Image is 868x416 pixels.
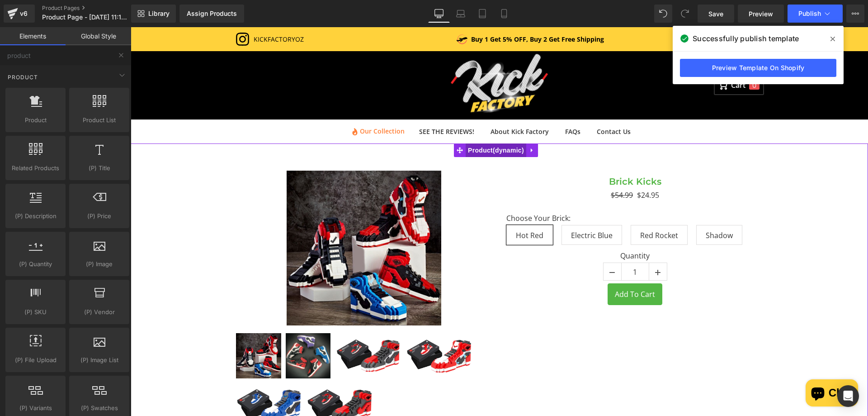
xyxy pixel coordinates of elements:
[72,403,127,413] span: (P) Swatches
[176,356,242,401] img: Brick Kicks
[472,5,493,23] a: Tablet
[654,5,672,23] button: Undo
[8,211,63,221] span: (P) Description
[428,5,450,23] a: Desktop
[66,27,131,45] a: Global Style
[376,187,633,198] label: Choose Your Brick:
[204,306,271,351] img: Brick Kicks
[229,100,274,108] span: Our Collection
[385,198,413,217] span: Hot Red
[72,211,127,221] span: (P) Price
[708,9,723,19] span: Save
[484,262,524,272] span: Add To Cart
[288,100,344,109] a: SEE THE REVIEWS!
[672,352,730,382] inbox-online-store-chat: Shopify online store chat
[8,115,63,125] span: Product
[317,24,420,92] img: logo image
[618,53,629,62] span: 0
[478,149,531,160] a: Brick Kicks
[450,5,472,23] a: Laptop
[105,356,172,401] img: Brick Kicks
[72,163,127,173] span: (P) Title
[105,306,153,354] a: Brick Kicks
[155,306,203,354] a: Brick Kicks
[788,5,843,23] button: Publish
[42,14,129,21] span: Product Page - [DATE] 11:12:46
[466,100,500,109] a: Contact Us
[749,9,773,19] span: Preview
[583,48,633,68] a: Cart 0
[396,116,407,130] a: Expand / Collapse
[376,225,633,235] label: Quantity
[7,73,39,81] span: Product
[440,198,482,217] span: Electric Blue
[72,307,127,317] span: (P) Vendor
[493,5,515,23] a: Mobile
[335,116,396,130] span: Product
[72,259,127,269] span: (P) Image
[8,163,63,173] span: Related Products
[72,115,127,125] span: Product List
[480,163,502,173] span: $54.99
[693,33,799,44] span: Successfully publish template
[176,356,245,404] a: Brick Kicks
[846,5,864,23] button: More
[42,5,146,12] a: Product Pages
[204,306,274,354] a: Brick Kicks
[8,403,63,413] span: (P) Variants
[575,198,602,217] span: Shadow
[105,306,151,351] img: Brick Kicks
[156,143,311,298] img: Brick Kicks
[477,256,532,278] button: Add To Cart
[798,10,821,17] span: Publish
[509,198,547,217] span: Red Rocket
[8,307,63,317] span: (P) SKU
[8,259,63,269] span: (P) Quantity
[4,5,35,23] a: v6
[275,306,344,354] a: Brick Kicks
[506,163,528,173] span: $24.95
[155,306,200,351] img: Brick Kicks
[123,8,173,16] a: kickfactoryoz
[131,5,176,23] a: New Library
[600,53,618,63] span: Cart
[340,8,473,16] span: Buy 1 Get 5% OFF, Buy 2 Get Free Shipping
[360,100,418,109] a: About Kick Factory
[837,385,859,407] div: Open Intercom Messenger
[72,355,127,365] span: (P) Image List
[18,8,29,19] div: v6
[105,356,175,404] a: Brick Kicks
[738,5,784,23] a: Preview
[434,100,450,109] a: FAQs
[222,92,288,116] a: Our Collection
[8,355,63,365] span: (P) File Upload
[680,59,836,77] a: Preview Template On Shopify
[676,5,694,23] button: Redo
[148,10,170,18] span: Library
[275,306,342,351] img: Brick Kicks
[187,10,237,17] div: Assign Products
